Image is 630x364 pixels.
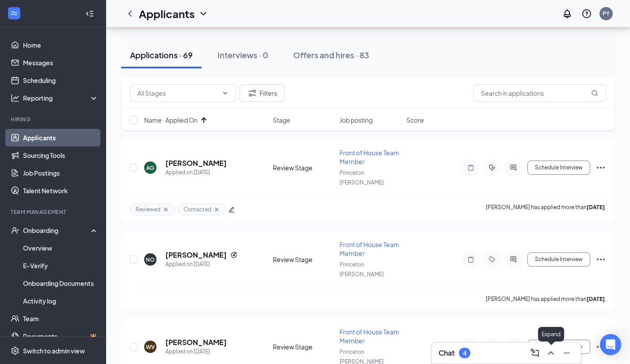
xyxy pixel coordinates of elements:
[508,164,519,171] svg: ActiveChat
[23,94,99,102] div: Reporting
[229,206,235,213] span: edit
[527,161,590,175] button: Schedule Interview
[165,168,227,177] div: Applied on [DATE]
[165,158,227,168] h5: [PERSON_NAME]
[165,347,227,356] div: Applied on [DATE]
[165,338,227,347] h5: [PERSON_NAME]
[198,8,209,19] svg: ChevronDown
[85,9,94,18] svg: Collapse
[487,256,497,263] svg: Tag
[11,346,19,355] svg: Settings
[561,348,572,358] svg: Minimize
[591,90,598,97] svg: MagnifyingGlass
[587,204,605,210] b: [DATE]
[293,49,369,60] div: Offers and hires · 83
[23,327,99,345] a: DocumentsCrown
[11,226,19,235] svg: UserCheck
[473,84,606,102] input: Search in applications
[11,94,19,102] svg: Analysis
[23,129,99,146] a: Applicants
[538,327,564,341] div: Expand
[162,206,169,213] svg: Cross
[23,54,99,71] a: Messages
[406,116,424,124] span: Score
[273,342,334,351] div: Review Stage
[23,310,99,327] a: Team
[23,36,99,54] a: Home
[439,348,454,358] h3: Chat
[340,261,384,278] span: Princeton [PERSON_NAME]
[273,163,334,172] div: Review Stage
[247,88,258,98] svg: Filter
[596,254,606,265] svg: Ellipses
[230,251,237,259] svg: Reapply
[340,328,399,345] span: Front of House Team Member
[23,71,99,89] a: Scheduling
[463,349,466,357] div: 4
[600,334,621,355] div: Open Intercom Messenger
[486,295,606,303] p: [PERSON_NAME] has applied more than .
[213,206,220,213] svg: Cross
[544,346,558,360] button: ChevronUp
[530,348,540,358] svg: ComposeMessage
[146,164,154,172] div: AG
[603,10,610,17] div: PY
[528,346,542,360] button: ComposeMessage
[340,116,373,124] span: Job posting
[23,164,99,182] a: Job Postings
[144,116,198,124] span: Name · Applied On
[11,208,97,216] div: Team Management
[340,240,399,257] span: Front of House Team Member
[340,149,399,165] span: Front of House Team Member
[130,49,193,60] div: Applications · 69
[23,274,99,292] a: Onboarding Documents
[23,292,99,310] a: Activity log
[340,169,384,186] span: Princeton [PERSON_NAME]
[165,260,237,269] div: Applied on [DATE]
[546,348,556,358] svg: ChevronUp
[527,252,590,266] button: Schedule Interview
[23,257,99,274] a: E-Verify
[240,84,285,102] button: Filter Filters
[273,116,290,124] span: Stage
[10,9,19,18] svg: WorkstreamLogo
[199,115,209,125] svg: ArrowUp
[487,164,497,171] svg: ActiveTag
[596,162,606,173] svg: Ellipses
[218,49,268,60] div: Interviews · 0
[23,146,99,164] a: Sourcing Tools
[466,256,476,263] svg: Note
[146,256,155,263] div: NO
[596,341,606,352] svg: Ellipses
[273,255,334,264] div: Review Stage
[165,250,227,260] h5: [PERSON_NAME]
[146,343,155,351] div: WV
[486,203,606,215] p: [PERSON_NAME] has applied more than .
[466,164,476,171] svg: Note
[562,8,573,19] svg: Notifications
[23,182,99,199] a: Talent Network
[23,239,99,257] a: Overview
[23,346,85,355] div: Switch to admin view
[139,6,195,21] h1: Applicants
[125,8,135,19] svg: ChevronLeft
[221,90,229,97] svg: ChevronDown
[137,88,218,98] input: All Stages
[23,226,91,235] div: Onboarding
[587,296,605,302] b: [DATE]
[581,8,592,19] svg: QuestionInfo
[11,116,97,123] div: Hiring
[183,206,211,213] span: Contacted
[508,256,519,263] svg: ActiveChat
[560,346,574,360] button: Minimize
[136,206,160,213] span: Reviewed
